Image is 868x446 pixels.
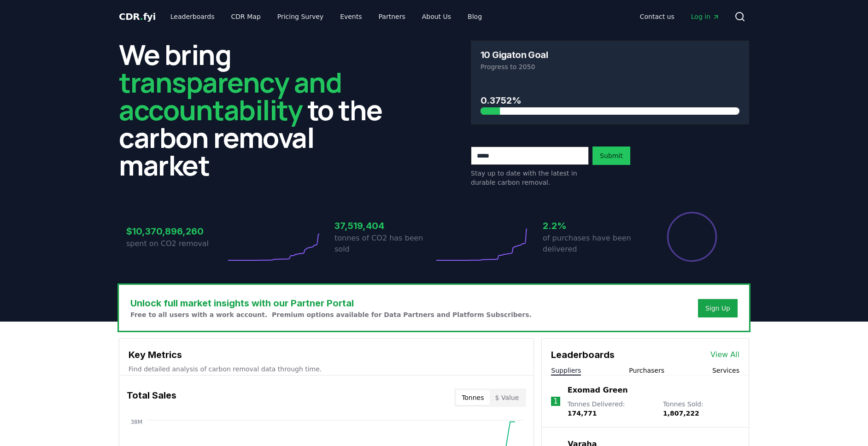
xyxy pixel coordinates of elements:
button: Tonnes [456,390,489,405]
h3: 37,519,404 [334,219,434,233]
tspan: 38M [130,419,142,425]
a: CDR Map [224,8,268,25]
h3: 0.3752% [481,94,739,107]
button: Services [712,366,739,375]
nav: Main [163,8,489,25]
a: Sign Up [705,304,730,313]
h3: Key Metrics [129,348,524,362]
a: Events [333,8,369,25]
p: spent on CO2 removal [126,238,226,249]
p: Tonnes Delivered : [568,399,654,418]
p: Free to all users with a work account. Premium options available for Data Partners and Platform S... [130,310,532,319]
h3: Total Sales [127,388,176,407]
div: Percentage of sales delivered [666,211,718,263]
a: View All [710,349,739,360]
span: Log in [691,12,720,21]
a: Leaderboards [163,8,222,25]
a: Pricing Survey [270,8,331,25]
p: Progress to 2050 [481,62,739,71]
h3: 10 Gigaton Goal [481,50,548,59]
button: Suppliers [551,366,581,375]
p: of purchases have been delivered [543,233,642,255]
button: Submit [592,147,630,165]
h2: We bring to the carbon removal market [119,41,397,179]
p: Tonnes Sold : [663,399,739,418]
span: 174,771 [568,410,597,417]
p: Find detailed analysis of carbon removal data through time. [129,364,524,374]
p: 1 [553,396,558,407]
span: . [140,11,143,22]
a: CDR.fyi [119,10,156,23]
h3: Unlock full market insights with our Partner Portal [130,296,532,310]
span: transparency and accountability [119,63,341,129]
a: Partners [371,8,413,25]
button: Sign Up [698,299,738,317]
button: $ Value [490,390,525,405]
h3: $10,370,896,260 [126,224,226,238]
p: Stay up to date with the latest in durable carbon removal. [471,169,589,187]
span: 1,807,222 [663,410,699,417]
button: Purchasers [629,366,664,375]
a: Log in [684,8,727,25]
a: About Us [415,8,458,25]
span: CDR fyi [119,11,156,22]
h3: 2.2% [543,219,642,233]
h3: Leaderboards [551,348,615,362]
a: Contact us [633,8,682,25]
nav: Main [633,8,727,25]
a: Exomad Green [568,385,628,396]
p: tonnes of CO2 has been sold [334,233,434,255]
a: Blog [460,8,489,25]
